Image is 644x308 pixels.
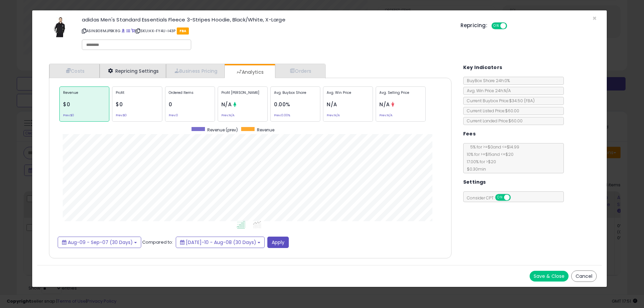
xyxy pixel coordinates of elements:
small: Prev: N/A [379,114,392,116]
h5: Fees [463,130,476,138]
span: $0.30 min [464,166,486,172]
span: Aug-09 - Sep-07 (30 Days) [68,239,133,246]
a: BuyBox page [121,28,125,34]
span: 10 % for >= $15 and <= $20 [464,151,514,157]
p: Ordered Items [169,90,211,100]
h5: Settings [463,178,486,186]
span: Consider CPT: [464,195,520,201]
span: Compared to: [142,239,173,245]
p: Avg. Buybox Share [274,90,317,100]
button: Apply [267,237,289,248]
span: Current Buybox Price: [464,98,535,104]
h5: Key Indicators [463,63,502,72]
span: $0 [63,101,70,108]
span: Avg. Win Price 24h: N/A [464,88,511,94]
span: ( FBA ) [524,98,535,104]
span: OFF [509,195,520,200]
a: Repricing Settings [100,64,166,78]
h5: Repricing: [461,23,487,28]
span: [DATE]-10 - Aug-08 (30 Days) [186,239,256,246]
span: $0 [116,101,123,108]
span: N/A [379,101,390,108]
small: Prev: N/A [327,114,340,116]
a: Business Pricing [166,64,225,78]
span: 0.00% [274,101,290,108]
span: Current Listed Price: $60.00 [464,108,519,114]
span: BuyBox Share 24h: 0% [464,78,510,83]
span: OFF [506,23,517,29]
a: Your listing only [131,28,135,34]
img: 31lt1aTehVL._SL60_.jpg [51,17,68,37]
span: 5 % for >= $0 and <= $14.99 [467,144,519,150]
a: Orders [275,64,325,78]
span: Revenue (prev) [207,127,238,133]
span: ON [492,23,500,29]
a: Costs [49,64,100,78]
span: $34.50 [509,98,535,104]
p: Profit [116,90,158,100]
span: ON [496,195,504,200]
span: 0 [169,101,172,108]
p: Profit [PERSON_NAME] [221,90,264,100]
span: Revenue [257,127,274,133]
a: All offer listings [126,28,130,34]
span: × [592,13,597,23]
span: 17.00 % for > $20 [464,159,496,165]
p: Revenue [63,90,106,100]
small: Prev: $0 [63,114,74,116]
button: Cancel [571,270,597,282]
span: Current Landed Price: $60.00 [464,118,523,124]
span: N/A [327,101,337,108]
p: ASIN: B08MJPBK8G | SKU: HX-FY4U-I43P [82,25,450,36]
small: Prev: $0 [116,114,127,116]
span: N/A [221,101,232,108]
small: Prev: 0 [169,114,178,116]
small: Prev: 0.00% [274,114,290,116]
a: Analytics [225,65,274,79]
h3: adidas Men's Standard Essentials Fleece 3-Stripes Hoodie, Black/White, X-Large [82,17,450,22]
small: Prev: N/A [221,114,234,116]
span: FBA [177,27,189,35]
button: Save & Close [530,271,569,282]
p: Avg. Win Price [327,90,369,100]
p: Avg. Selling Price [379,90,422,100]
